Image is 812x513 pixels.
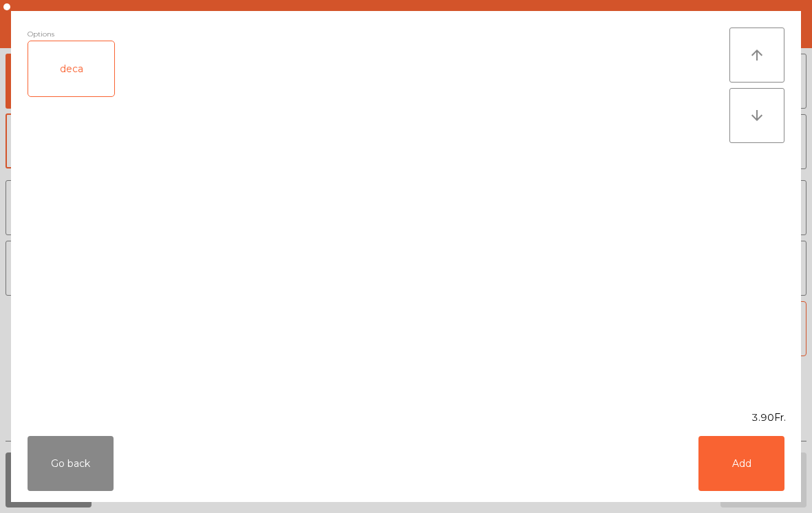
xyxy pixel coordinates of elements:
[28,41,114,96] div: deca
[749,47,765,63] i: arrow_upward
[729,28,784,83] button: arrow_upward
[28,28,54,41] span: Options
[729,88,784,143] button: arrow_downward
[698,436,784,491] button: Add
[749,107,765,124] i: arrow_downward
[28,436,114,491] button: Go back
[11,411,801,425] div: 3.90Fr.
